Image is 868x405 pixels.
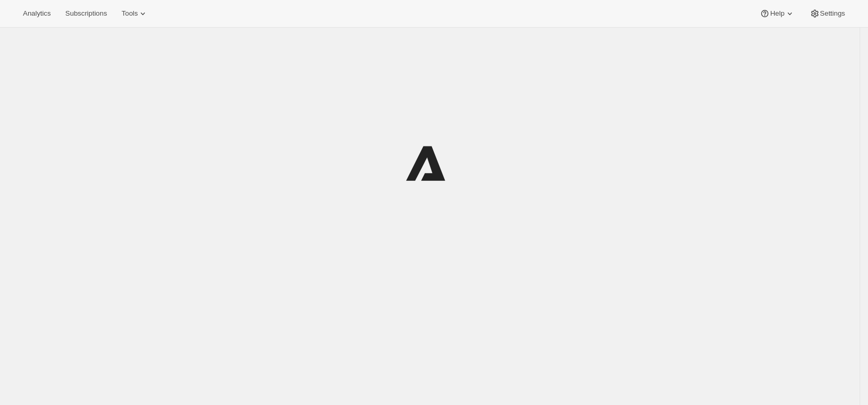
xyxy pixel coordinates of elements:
[803,6,851,21] button: Settings
[820,9,845,18] span: Settings
[65,9,107,18] span: Subscriptions
[17,6,57,21] button: Analytics
[770,9,784,18] span: Help
[121,9,138,18] span: Tools
[23,9,51,18] span: Analytics
[753,6,801,21] button: Help
[115,6,154,21] button: Tools
[59,6,113,21] button: Subscriptions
